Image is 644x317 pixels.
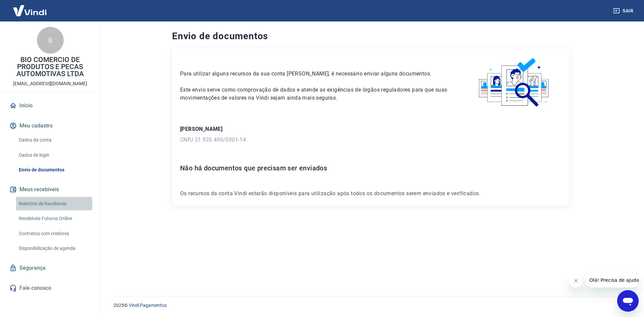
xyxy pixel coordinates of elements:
[180,190,561,198] p: Os recursos da conta Vindi estarão disponíveis para utilização após todos os documentos serem env...
[16,163,92,177] a: Envio de documentos
[16,197,92,211] a: Relatório de Recebíveis
[4,5,56,10] span: Olá! Precisa de ajuda?
[8,281,92,296] a: Fale conosco
[180,70,451,78] p: Para utilizar alguns recursos da sua conta [PERSON_NAME], é necessário enviar alguns documentos.
[180,125,561,133] p: [PERSON_NAME]
[5,56,95,77] p: BIO COMERCIO DE PRODUTOS E PECAS AUTOMOTIVAS LTDA
[8,98,92,113] a: Início
[16,133,92,147] a: Dados da conta
[468,56,561,109] img: waiting_documents.41d9841a9773e5fdf392cede4d13b617.svg
[8,182,92,197] button: Meus recebíveis
[8,118,92,133] button: Meu cadastro
[16,227,92,241] a: Contratos com credores
[617,290,639,312] iframe: Botão para abrir a janela de mensagens
[172,30,569,43] h4: Envio de documentos
[113,302,628,309] p: 2025 ©
[180,136,561,144] p: CNPJ 21.920.490/0001-14
[8,0,52,21] img: Vindi
[129,303,167,308] a: Vindi Pagamentos
[180,86,451,102] p: Este envio serve como comprovação de dados e atende as exigências de órgãos reguladores para que ...
[37,27,64,54] div: B
[16,242,92,255] a: Disponibilização de agenda
[13,80,87,87] p: [EMAIL_ADDRESS][DOMAIN_NAME]
[8,261,92,275] a: Segurança
[585,273,639,287] iframe: Mensagem da empresa
[569,274,583,287] iframe: Fechar mensagem
[612,5,636,17] button: Sair
[16,148,92,162] a: Dados de login
[16,212,92,225] a: Recebíveis Futuros Online
[180,163,561,173] h6: Não há documentos que precisam ser enviados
